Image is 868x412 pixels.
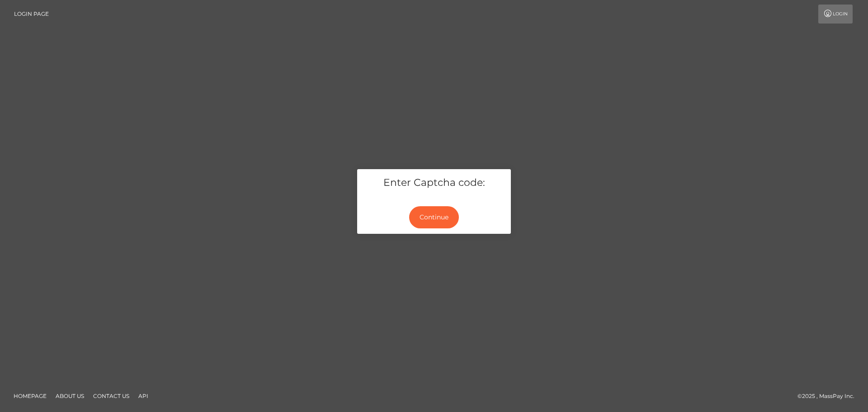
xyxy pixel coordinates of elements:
[797,391,861,401] div: © 2025 , MassPay Inc.
[364,176,504,190] h5: Enter Captcha code:
[818,5,853,24] a: Login
[409,206,459,228] button: Continue
[135,389,152,403] a: API
[90,389,133,403] a: Contact Us
[52,389,88,403] a: About Us
[10,389,50,403] a: Homepage
[14,5,49,24] a: Login Page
